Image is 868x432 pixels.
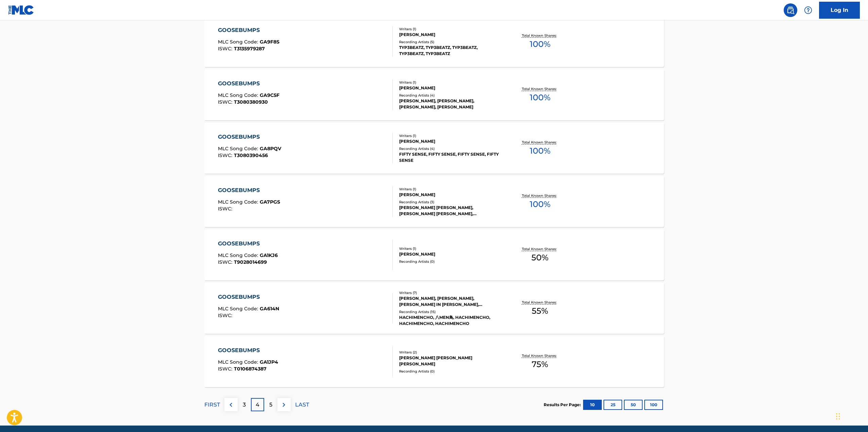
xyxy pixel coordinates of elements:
[399,133,502,138] div: Writers ( 1 )
[218,252,260,258] span: MLC Song Code :
[256,401,259,409] p: 4
[399,151,502,163] div: FIFTY SENSE, FIFTY SENSE, FIFTY SENSE, FIFTY SENSE
[399,45,502,57] div: TYP3BEATZ, TYP3BEATZ, TYP3BEATZ, TYP3BEATZ, TYP3BEATZ
[280,401,288,409] img: right
[532,305,548,317] span: 55 %
[644,400,663,410] button: 100
[218,312,234,318] span: ISWC :
[530,198,550,210] span: 100 %
[399,251,502,257] div: [PERSON_NAME]
[218,46,234,52] span: ISWC :
[522,86,558,91] p: Total Known Shares:
[218,293,279,301] div: GOOSEBUMPS
[399,138,502,144] div: [PERSON_NAME]
[784,3,797,17] a: Public Search
[295,401,309,409] p: LAST
[530,145,550,157] span: 100 %
[399,369,502,374] div: Recording Artists ( 0 )
[218,206,234,212] span: ISWC :
[399,146,502,151] div: Recording Artists ( 4 )
[218,92,260,98] span: MLC Song Code :
[260,199,280,205] span: GA7PGS
[399,27,502,32] div: Writers ( 1 )
[8,5,34,15] img: MLC Logo
[399,205,502,217] div: [PERSON_NAME] [PERSON_NAME], [PERSON_NAME] [PERSON_NAME], [PERSON_NAME] [PERSON_NAME]
[218,99,234,105] span: ISWC :
[218,133,281,141] div: GOOSEBUMPS
[260,252,278,258] span: GA1KJ6
[522,33,558,38] p: Total Known Shares:
[234,259,267,265] span: T9028014699
[399,314,502,327] div: HACHIMENCHO, 八MEN鳥, HACHIMENCHO, HACHIMENCHO, HACHIMENCHO
[218,306,260,312] span: MLC Song Code :
[819,2,860,19] a: Log In
[399,39,502,45] div: Recording Artists ( 5 )
[260,359,278,365] span: GA1JP4
[227,401,235,409] img: left
[836,406,840,427] div: Drag
[218,366,234,372] span: ISWC :
[399,309,502,314] div: Recording Artists ( 15 )
[399,246,502,251] div: Writers ( 1 )
[530,91,550,104] span: 100 %
[399,32,502,38] div: [PERSON_NAME]
[522,246,558,252] p: Total Known Shares:
[243,401,246,409] p: 3
[544,402,582,408] p: Results Per Page:
[218,26,279,34] div: GOOSEBUMPS
[218,80,279,88] div: GOOSEBUMPS
[204,401,220,409] p: FIRST
[801,3,815,17] div: Help
[218,199,260,205] span: MLC Song Code :
[399,192,502,198] div: [PERSON_NAME]
[399,98,502,110] div: [PERSON_NAME], [PERSON_NAME], [PERSON_NAME], [PERSON_NAME]
[269,401,272,409] p: 5
[204,69,664,120] a: GOOSEBUMPSMLC Song Code:GA9C5FISWC:T3080380930Writers (1)[PERSON_NAME]Recording Artists (4)[PERSO...
[399,259,502,264] div: Recording Artists ( 0 )
[234,152,268,158] span: T3080390456
[522,140,558,145] p: Total Known Shares:
[399,93,502,98] div: Recording Artists ( 4 )
[218,145,260,152] span: MLC Song Code :
[399,355,502,367] div: [PERSON_NAME] [PERSON_NAME] [PERSON_NAME]
[204,229,664,280] a: GOOSEBUMPSMLC Song Code:GA1KJ6ISWC:T9028014699Writers (1)[PERSON_NAME]Recording Artists (0)Total ...
[399,80,502,85] div: Writers ( 1 )
[234,99,268,105] span: T3080380930
[603,400,622,410] button: 25
[234,46,265,52] span: T3135979287
[399,200,502,205] div: Recording Artists ( 3 )
[204,123,664,174] a: GOOSEBUMPSMLC Song Code:GA8PQVISWC:T3080390456Writers (1)[PERSON_NAME]Recording Artists (4)FIFTY ...
[260,92,279,98] span: GA9C5F
[532,358,548,370] span: 75 %
[204,176,664,227] a: GOOSEBUMPSMLC Song Code:GA7PGSISWC:Writers (1)[PERSON_NAME]Recording Artists (3)[PERSON_NAME] [PE...
[204,283,664,334] a: GOOSEBUMPSMLC Song Code:GA614NISWC:Writers (7)[PERSON_NAME], [PERSON_NAME], [PERSON_NAME] IN [PER...
[522,353,558,358] p: Total Known Shares:
[399,290,502,295] div: Writers ( 7 )
[218,346,278,355] div: GOOSEBUMPS
[218,39,260,45] span: MLC Song Code :
[234,366,267,372] span: T0106874387
[399,85,502,91] div: [PERSON_NAME]
[834,399,868,432] iframe: Chat Widget
[218,152,234,158] span: ISWC :
[399,295,502,308] div: [PERSON_NAME], [PERSON_NAME], [PERSON_NAME] IN [PERSON_NAME], [PERSON_NAME], [PERSON_NAME], [PERS...
[260,39,279,45] span: GA9F8S
[218,259,234,265] span: ISWC :
[624,400,643,410] button: 50
[804,6,812,14] img: help
[399,350,502,355] div: Writers ( 2 )
[218,186,280,194] div: GOOSEBUMPS
[399,187,502,192] div: Writers ( 1 )
[218,240,278,248] div: GOOSEBUMPS
[531,252,548,264] span: 50 %
[260,145,281,152] span: GA8PQV
[204,336,664,387] a: GOOSEBUMPSMLC Song Code:GA1JP4ISWC:T0106874387Writers (2)[PERSON_NAME] [PERSON_NAME] [PERSON_NAME...
[260,306,279,312] span: GA614N
[522,300,558,305] p: Total Known Shares:
[522,193,558,198] p: Total Known Shares:
[583,400,602,410] button: 10
[786,6,795,14] img: search
[530,38,550,50] span: 100 %
[204,16,664,67] a: GOOSEBUMPSMLC Song Code:GA9F8SISWC:T3135979287Writers (1)[PERSON_NAME]Recording Artists (5)TYP3BE...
